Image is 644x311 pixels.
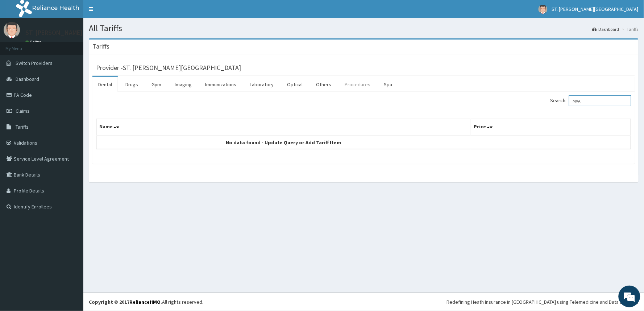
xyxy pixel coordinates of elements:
[146,77,167,92] a: Gym
[310,77,337,92] a: Others
[96,136,471,149] td: No data found - Update Query or Add Tariff Item
[83,293,644,311] footer: All rights reserved.
[16,76,39,82] span: Dashboard
[92,43,109,50] h3: Tariffs
[13,36,29,54] img: d_794563401_company_1708531726252_794563401
[16,124,29,130] span: Tariffs
[281,77,308,92] a: Optical
[25,40,43,45] a: Online
[244,77,279,92] a: Laboratory
[471,119,631,136] th: Price
[447,298,639,306] div: Redefining Heath Insurance in [GEOGRAPHIC_DATA] using Telemedicine and Data Science!
[89,299,162,305] strong: Copyright © 2017 .
[89,24,639,33] h1: All Tariffs
[378,77,398,92] a: Spa
[620,26,639,32] li: Tariffs
[569,95,631,106] input: Search:
[169,77,198,92] a: Imaging
[25,29,142,36] p: ST. [PERSON_NAME][GEOGRAPHIC_DATA]
[199,77,242,92] a: Immunizations
[552,6,639,12] span: ST. [PERSON_NAME][GEOGRAPHIC_DATA]
[120,77,144,92] a: Drugs
[42,91,100,165] span: We're online!
[593,26,619,32] a: Dashboard
[129,299,161,305] a: RelianceHMO
[4,198,138,223] textarea: Type your message and hit 'Enter'
[16,108,30,114] span: Claims
[92,77,118,92] a: Dental
[96,119,471,136] th: Name
[38,41,122,50] div: Chat with us now
[539,5,548,14] img: User Image
[4,22,20,38] img: User Image
[119,4,136,21] div: Minimize live chat window
[550,95,631,106] label: Search:
[16,60,53,66] span: Switch Providers
[339,77,376,92] a: Procedures
[96,65,241,71] h3: Provider - ST. [PERSON_NAME][GEOGRAPHIC_DATA]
